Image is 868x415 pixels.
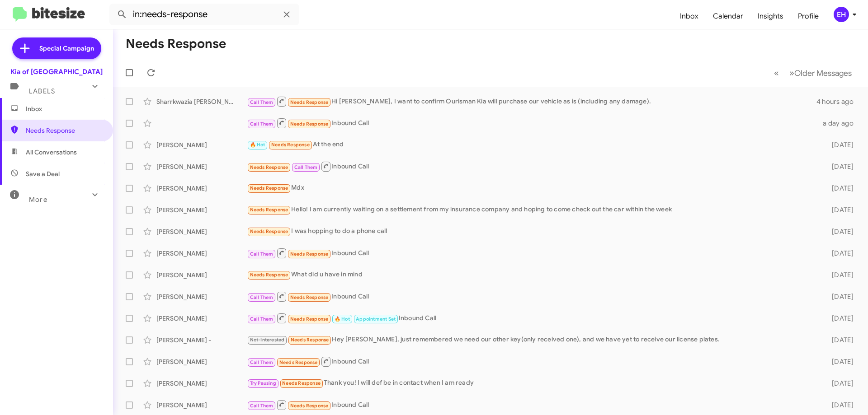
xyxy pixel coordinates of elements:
span: Needs Response [250,164,288,170]
span: Try Pausing [250,380,276,386]
div: Hi [PERSON_NAME], I want to confirm Ourisman Kia will purchase our vehicle as is (including any d... [247,96,816,107]
div: [PERSON_NAME] [156,227,247,236]
span: Call Them [250,294,274,300]
span: Older Messages [794,68,852,78]
div: [PERSON_NAME] [156,249,247,258]
span: Special Campaign [39,44,94,53]
a: Calendar [706,3,750,29]
span: Needs Response [290,251,329,257]
div: What did u have in mind [247,270,817,280]
div: [DATE] [817,227,861,236]
div: [DATE] [817,401,861,410]
a: Insights [750,3,791,29]
div: Hello! I am currently waiting on a settlement from my insurance company and hoping to come check ... [247,205,817,215]
span: Needs Response [290,99,329,105]
span: Appointment Set [356,316,396,322]
div: [PERSON_NAME] [156,162,247,171]
div: EH [834,7,849,22]
a: Inbox [673,3,706,29]
span: » [789,67,794,79]
h1: Needs Response [126,37,226,51]
div: [DATE] [817,140,861,149]
div: [DATE] [817,314,861,323]
span: Call Them [250,99,274,105]
div: Inbound Call [247,312,817,324]
span: Needs Response [271,142,310,148]
button: EH [826,7,858,22]
div: [PERSON_NAME] [156,205,247,214]
div: Hey [PERSON_NAME], just remembered we need our other key(only received one), and we have yet to r... [247,335,817,345]
span: Needs Response [291,337,329,343]
span: Needs Response [279,359,318,365]
div: [PERSON_NAME] [156,379,247,388]
div: Inbound Call [247,356,817,367]
span: Call Them [250,403,274,409]
span: Needs Response [290,316,329,322]
button: Next [784,64,857,82]
div: Inbound Call [247,291,817,302]
span: Needs Response [282,380,321,386]
div: Inbound Call [247,399,817,410]
div: Mdx [247,183,817,193]
div: Sharrkwazia [PERSON_NAME] [156,97,247,106]
div: [PERSON_NAME] [156,270,247,280]
div: [DATE] [817,205,861,214]
div: [DATE] [817,270,861,280]
span: « [774,67,779,79]
div: [DATE] [817,292,861,301]
div: [PERSON_NAME] [156,401,247,410]
div: At the end [247,140,817,150]
div: 4 hours ago [816,97,861,106]
div: [DATE] [817,379,861,388]
div: [PERSON_NAME] [156,357,247,366]
span: Call Them [250,251,274,257]
div: [DATE] [817,162,861,171]
span: Call Them [294,164,318,170]
span: Call Them [250,316,274,322]
nav: Page navigation example [769,64,857,82]
div: [PERSON_NAME] - [156,336,247,345]
div: [DATE] [817,184,861,193]
div: Inbound Call [247,247,817,259]
span: Needs Response [250,207,288,213]
span: Needs Response [290,121,329,127]
span: Needs Response [290,403,329,409]
span: Call Them [250,359,274,365]
div: Kia of [GEOGRAPHIC_DATA] [10,67,103,76]
div: [PERSON_NAME] [156,314,247,323]
div: [PERSON_NAME] [156,292,247,301]
span: Call Them [250,121,274,127]
div: [DATE] [817,357,861,366]
span: Labels [29,87,55,95]
span: All Conversations [26,148,77,157]
span: Needs Response [250,185,288,191]
div: [DATE] [817,249,861,258]
div: Inbound Call [247,161,817,172]
div: I was hopping to do a phone call [247,226,817,237]
span: Save a Deal [26,169,60,178]
div: [PERSON_NAME] [156,140,247,149]
div: a day ago [817,119,861,128]
span: Needs Response [290,294,329,300]
span: 🔥 Hot [335,316,350,322]
div: [DATE] [817,336,861,345]
span: Needs Response [250,272,288,278]
span: Not-Interested [250,337,285,343]
span: Needs Response [26,126,103,135]
span: Needs Response [250,228,288,234]
span: 🔥 Hot [250,142,265,148]
span: More [29,196,47,204]
input: Search [109,4,299,25]
a: Profile [791,3,826,29]
div: Inbound Call [247,117,817,129]
span: Inbox [26,104,103,113]
div: Thank you! I will def be in contact when I am ready [247,378,817,388]
div: [PERSON_NAME] [156,184,247,193]
button: Previous [769,64,784,82]
a: Special Campaign [12,37,101,59]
